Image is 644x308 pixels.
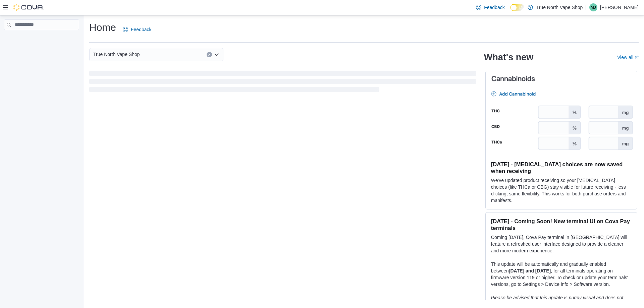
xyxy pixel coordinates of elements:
[617,55,639,60] a: View allExternal link
[510,4,524,11] input: Dark Mode
[589,3,597,11] div: Michael James Kozlof
[473,1,507,14] a: Feedback
[93,50,140,58] span: True North Vape Shop
[536,3,583,11] p: True North Vape Shop
[207,52,212,57] button: Clear input
[120,23,154,36] a: Feedback
[509,268,551,273] strong: [DATE] and [DATE]
[491,218,632,231] h3: [DATE] - Coming Soon! New terminal UI on Cova Pay terminals
[214,52,219,57] button: Open list of options
[491,234,632,254] p: Coming [DATE], Cova Pay terminal in [GEOGRAPHIC_DATA] will feature a refreshed user interface des...
[89,72,476,94] span: Loading
[131,26,151,33] span: Feedback
[491,261,632,288] p: This update will be automatically and gradually enabled between , for all terminals operating on ...
[484,4,504,11] span: Feedback
[491,177,632,204] p: We've updated product receiving so your [MEDICAL_DATA] choices (like THCa or CBG) stay visible fo...
[591,3,596,11] span: MJ
[600,3,639,11] p: [PERSON_NAME]
[585,3,587,11] p: |
[484,52,533,63] h2: What's new
[491,295,624,307] em: Please be advised that this update is purely visual and does not impact payment functionality.
[635,56,639,60] svg: External link
[4,32,79,48] nav: Complex example
[89,21,116,34] h1: Home
[491,161,632,174] h3: [DATE] - [MEDICAL_DATA] choices are now saved when receiving
[13,4,44,11] img: Cova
